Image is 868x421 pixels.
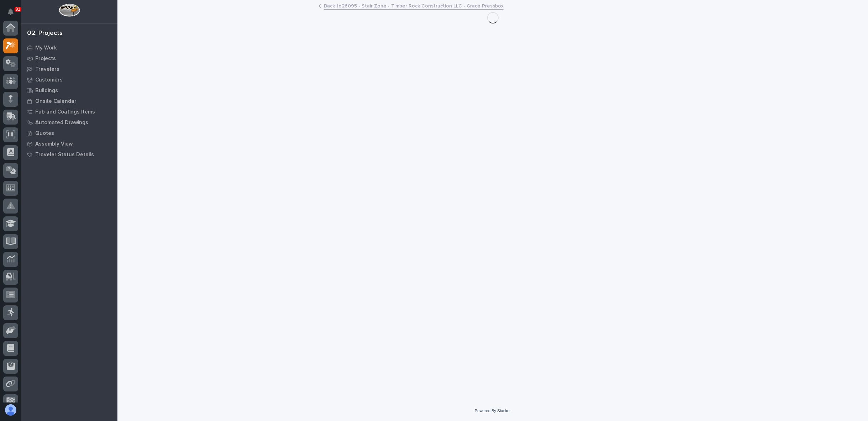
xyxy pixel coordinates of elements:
a: Projects [21,53,117,64]
a: My Work [21,42,117,53]
a: Assembly View [21,138,117,149]
button: Notifications [3,4,18,19]
p: Traveler Status Details [35,152,94,158]
a: Buildings [21,85,117,96]
p: Onsite Calendar [35,98,77,105]
a: Automated Drawings [21,117,117,128]
p: My Work [35,45,57,51]
p: Quotes [35,130,54,137]
img: Workspace Logo [59,4,80,17]
p: Customers [35,77,63,83]
div: 02. Projects [27,30,63,37]
p: Automated Drawings [35,120,88,126]
a: Onsite Calendar [21,96,117,106]
a: Quotes [21,128,117,138]
a: Fab and Coatings Items [21,106,117,117]
a: Back to26095 - Stair Zone - Timber Rock Construction LLC - Grace Pressbox [324,1,504,10]
a: Powered By Stacker [475,409,511,413]
p: Assembly View [35,141,73,147]
a: Customers [21,74,117,85]
p: Travelers [35,66,59,73]
p: 81 [16,7,20,12]
a: Travelers [21,64,117,74]
button: users-avatar [3,402,18,417]
p: Buildings [35,88,58,94]
a: Traveler Status Details [21,149,117,160]
p: Projects [35,56,56,62]
p: Fab and Coatings Items [35,109,95,115]
div: Notifications81 [9,9,18,20]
